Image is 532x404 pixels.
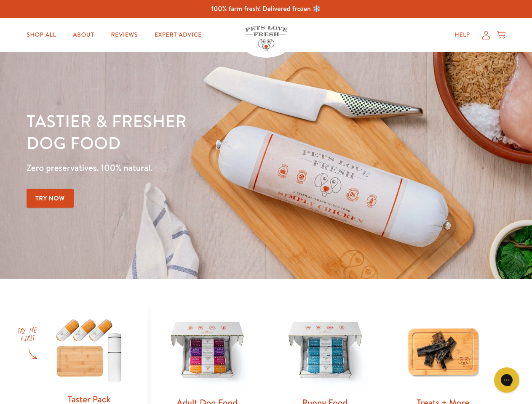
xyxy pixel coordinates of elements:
[27,189,74,208] a: Try Now
[448,27,477,43] a: Help
[20,27,63,43] a: Shop All
[27,160,346,175] p: Zero preservatives. 100% natural.
[66,27,101,43] a: About
[245,26,287,51] img: Pets Love Fresh
[490,364,524,396] iframe: Gorgias live chat messenger
[148,27,209,43] a: Expert Advice
[104,27,144,43] a: Reviews
[27,110,346,154] h1: Tastier & fresher dog food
